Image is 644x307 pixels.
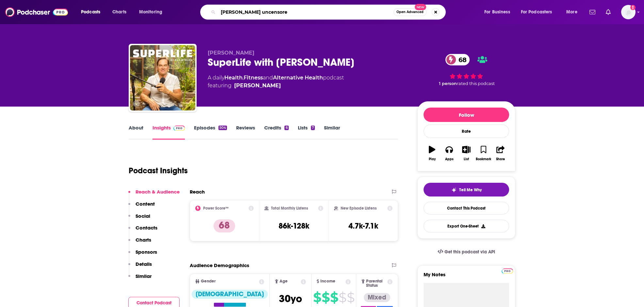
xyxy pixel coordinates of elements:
[81,8,100,17] span: Podcasts
[208,74,344,90] div: A daily podcast
[263,75,273,81] span: and
[264,125,288,140] a: Credits6
[587,7,598,18] a: Show notifications dropdown
[108,7,130,17] a: Charts
[347,292,354,303] span: $
[271,206,308,211] h2: Total Monthly Listens
[214,219,235,232] p: 68
[244,75,263,81] a: Fitness
[112,8,126,17] span: Charts
[139,8,162,17] span: Monitoring
[441,142,458,165] button: Apps
[521,8,552,17] span: For Podcasters
[128,237,151,249] button: Charts
[432,244,500,260] a: Get this podcast via API
[444,249,495,255] span: Get this podcast via API
[136,273,152,279] p: Similar
[76,7,109,17] button: open menu
[192,290,268,299] div: [DEMOGRAPHIC_DATA]
[136,213,150,219] p: Social
[492,142,509,165] button: Share
[517,7,562,17] button: open menu
[366,279,386,288] span: Parental Status
[458,142,475,165] button: List
[5,6,68,18] img: Podchaser - Follow, Share and Rate Podcasts
[480,7,518,17] button: open menu
[128,213,150,225] button: Social
[280,279,288,283] span: Age
[475,142,492,165] button: Bookmark
[621,5,636,19] span: Logged in as Ashley_Beenen
[364,293,390,302] div: Mixed
[136,201,155,207] p: Content
[128,249,157,261] button: Sponsors
[236,125,255,140] a: Reviews
[136,261,152,267] p: Details
[341,206,377,211] h2: New Episode Listens
[194,125,227,140] a: Episodes504
[136,237,151,243] p: Charts
[324,125,340,140] a: Similar
[218,126,227,130] div: 504
[136,225,157,231] p: Contacts
[603,7,613,18] a: Show notifications dropdown
[298,125,315,140] a: Lists7
[129,166,188,176] h1: Podcast Insights
[190,262,249,268] h2: Audience Demographics
[566,8,577,17] span: More
[445,54,470,65] a: 68
[348,221,378,231] h3: 4.7k-7.1k
[128,189,180,201] button: Reach & Audience
[424,125,509,138] div: Rate
[279,221,309,231] h3: 86k-128k
[273,75,323,81] a: Alternative Health
[439,81,457,86] span: 1 person
[284,126,288,130] div: 6
[243,75,244,81] span: ,
[136,189,180,195] p: Reach & Audience
[621,5,636,19] button: Show profile menu
[424,271,509,283] label: My Notes
[429,157,436,161] div: Play
[339,292,346,303] span: $
[129,125,143,140] a: About
[417,50,515,90] div: 68 1 personrated this podcast
[203,206,229,211] h2: Power Score™
[234,82,281,90] a: Darin Olien
[130,45,195,111] img: SuperLife with Darin Olien
[621,5,636,19] img: User Profile
[153,125,185,140] a: InsightsPodchaser Pro
[173,126,185,131] img: Podchaser Pro
[128,201,155,213] button: Content
[311,126,315,130] div: 7
[190,189,205,195] h2: Reach
[128,225,157,237] button: Contacts
[224,75,243,81] a: Health
[452,54,470,65] span: 68
[208,50,254,56] span: [PERSON_NAME]
[128,261,152,273] button: Details
[445,157,454,161] div: Apps
[502,267,513,274] a: Pro website
[396,10,424,14] span: Open Advanced
[136,249,157,255] p: Sponsors
[218,7,394,17] input: Search podcasts, credits, & more...
[279,292,302,305] span: 30 yo
[457,81,495,86] span: rated this podcast
[394,8,427,16] button: Open AdvancedNew
[424,108,509,122] button: Follow
[424,183,509,196] button: tell me why sparkleTell Me Why
[459,187,482,193] span: Tell Me Why
[208,82,344,90] span: featuring
[320,279,335,283] span: Income
[206,5,452,20] div: Search podcasts, credits, & more...
[451,187,457,193] img: tell me why sparkle
[313,292,321,303] span: $
[424,220,509,232] button: Export One-Sheet
[496,157,505,161] div: Share
[135,7,171,17] button: open menu
[484,8,510,17] span: For Business
[128,273,152,285] button: Similar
